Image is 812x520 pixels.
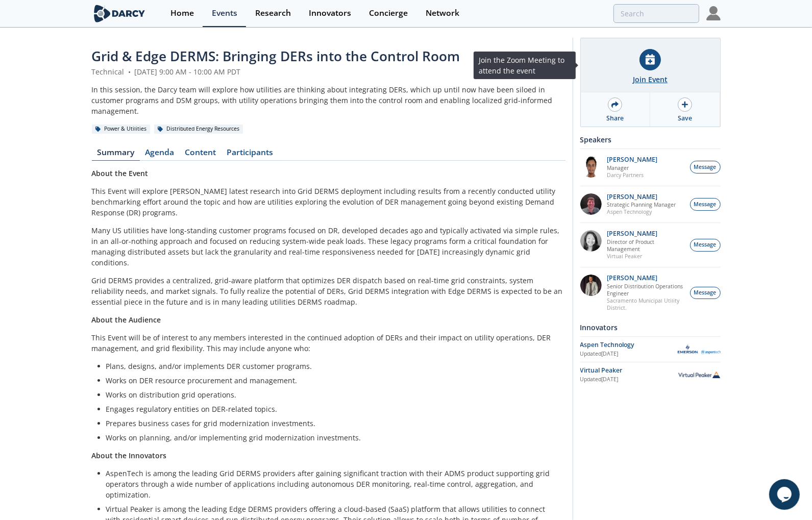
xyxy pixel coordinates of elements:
[369,9,408,17] div: Concierge
[127,67,133,77] span: •
[580,340,678,350] div: Aspen Technology
[92,186,565,218] p: This Event will explore [PERSON_NAME] latest research into Grid DERMS deployment including result...
[607,253,684,260] p: Virtual Peaker
[426,9,459,17] div: Network
[580,366,721,384] a: Virtual Peaker Updated[DATE] Virtual Peaker
[694,289,717,297] span: Message
[694,241,717,249] span: Message
[580,350,678,358] div: Updated [DATE]
[92,332,565,354] p: This Event will be of interest to any members interested in the continued adoption of DERs and th...
[92,315,161,325] strong: About the Audience
[106,404,558,414] li: Engages regulatory entities on DER-related topics.
[92,148,140,161] a: Summary
[607,238,684,253] p: Director of Product Management
[92,275,565,307] p: Grid DERMS provides a centralized, grid-aware platform that optimizes DER dispatch based on real-...
[92,84,565,116] div: In this session, the Darcy team will explore how utilities are thinking about integrating DERs, w...
[607,201,676,208] p: Strategic Planning Manager
[607,171,657,179] p: Darcy Partners
[613,4,699,23] input: Advanced Search
[694,201,717,209] span: Message
[92,66,565,77] div: Technical [DATE] 9:00 AM - 10:00 AM PDT
[92,47,460,65] span: Grid & Edge DERMS: Bringing DERs into the Control Room
[212,9,237,17] div: Events
[607,297,684,311] p: Sacramento Municipal Utility District.
[690,161,721,174] button: Message
[106,418,558,429] li: Prepares business cases for grid modernization investments.
[607,230,684,237] p: [PERSON_NAME]
[580,156,602,178] img: vRBZwDRnSTOrB1qTpmXr
[607,283,684,297] p: Senior Distribution Operations Engineer
[106,361,558,372] li: Plans, designs, and/or implements DER customer programs.
[769,479,802,510] iframe: chat widget
[580,230,602,252] img: 8160f632-77e6-40bd-9ce2-d8c8bb49c0dd
[170,9,194,17] div: Home
[92,225,565,268] p: Many US utilities have long-standing customer programs focused on DR, developed decades ago and t...
[106,375,558,386] li: Works on DER resource procurement and management.
[706,6,721,20] img: Profile
[255,9,291,17] div: Research
[607,275,684,282] p: [PERSON_NAME]
[580,318,721,336] div: Innovators
[222,148,279,161] a: Participants
[580,275,602,296] img: 7fca56e2-1683-469f-8840-285a17278393
[678,114,692,123] div: Save
[678,371,721,378] img: Virtual Peaker
[678,344,721,354] img: Aspen Technology
[92,451,167,460] strong: About the Innovators
[690,287,721,300] button: Message
[140,148,180,161] a: Agenda
[106,468,558,500] li: AspenTech is among the leading Grid DERMS providers after gaining significant traction with their...
[607,193,676,201] p: [PERSON_NAME]
[92,125,151,134] div: Power & Utilities
[580,340,721,358] a: Aspen Technology Updated[DATE] Aspen Technology
[92,5,147,22] img: logo-wide.svg
[580,366,678,375] div: Virtual Peaker
[606,114,624,123] div: Share
[106,389,558,400] li: Works on distribution grid operations.
[607,208,676,215] p: Aspen Technology
[580,131,721,148] div: Speakers
[180,148,222,161] a: Content
[92,168,149,178] strong: About the Event
[106,432,558,443] li: Works on planning, and/or implementing grid modernization investments.
[690,198,721,211] button: Message
[154,125,243,134] div: Distributed Energy Resources
[309,9,351,17] div: Innovators
[607,164,657,171] p: Manager
[694,163,717,171] span: Message
[580,376,678,384] div: Updated [DATE]
[690,239,721,252] button: Message
[607,156,657,163] p: [PERSON_NAME]
[580,193,602,215] img: accc9a8e-a9c1-4d58-ae37-132228efcf55
[633,74,668,85] div: Join Event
